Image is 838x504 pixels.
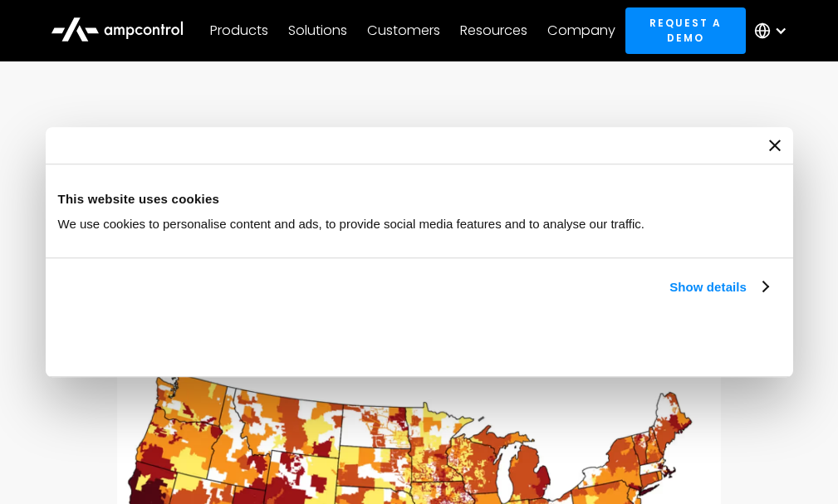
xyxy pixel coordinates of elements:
[625,7,747,53] a: Request a demo
[210,22,268,40] div: Products
[288,22,347,40] div: Solutions
[547,22,615,40] div: Company
[769,139,781,151] button: Close banner
[367,22,440,40] div: Customers
[460,22,527,40] div: Resources
[58,217,645,231] span: We use cookies to personalise content and ads, to provide social media features and to analyse ou...
[58,189,781,209] div: This website uses cookies
[542,316,780,364] button: Okay
[669,277,767,297] a: Show details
